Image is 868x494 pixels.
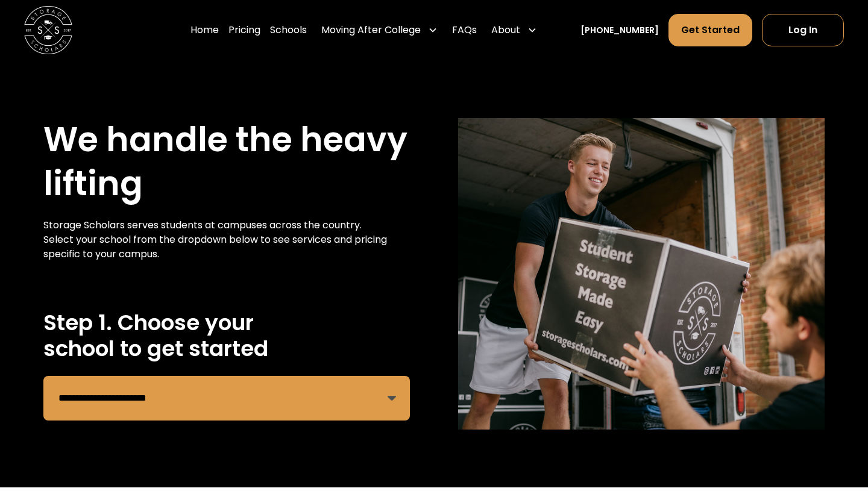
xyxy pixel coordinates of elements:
[486,13,542,47] div: About
[24,6,72,54] img: Storage Scholars main logo
[668,14,752,46] a: Get Started
[580,24,659,37] a: [PHONE_NUMBER]
[43,218,410,261] div: Storage Scholars serves students at campuses across the country. Select your school from the drop...
[491,23,520,37] div: About
[762,14,844,46] a: Log In
[458,118,825,430] img: storage scholar
[228,13,260,47] a: Pricing
[43,310,410,361] h2: Step 1. Choose your school to get started
[43,118,410,206] h1: We handle the heavy lifting
[316,13,442,47] div: Moving After College
[452,13,477,47] a: FAQs
[43,376,410,421] form: Remind Form
[270,13,307,47] a: Schools
[190,13,219,47] a: Home
[321,23,421,37] div: Moving After College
